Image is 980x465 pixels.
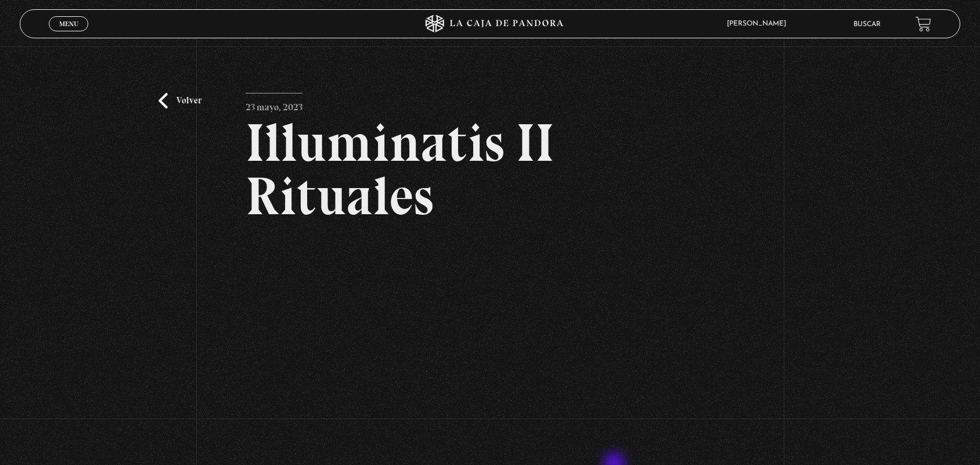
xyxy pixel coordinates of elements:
[853,21,881,28] a: Buscar
[246,116,735,223] h2: Illuminatis II Rituales
[721,20,798,27] span: [PERSON_NAME]
[158,93,201,109] a: Volver
[916,16,931,32] a: View your shopping cart
[59,20,78,27] span: Menu
[246,93,302,116] p: 23 mayo, 2023
[55,30,82,38] span: Cerrar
